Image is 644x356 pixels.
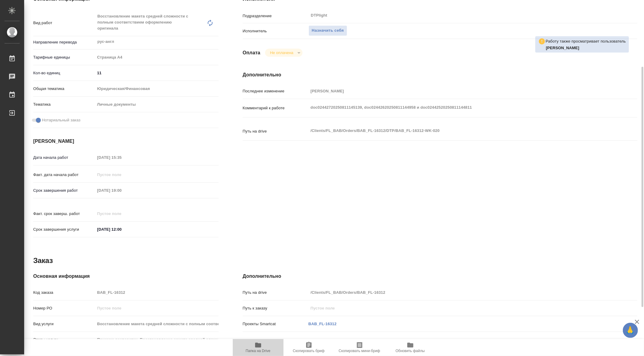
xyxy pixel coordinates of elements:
[233,339,284,356] button: Папка на Drive
[33,305,95,311] p: Номер РО
[95,335,219,344] input: Пустое поле
[309,102,604,113] textarea: doc02442720250811145139, doc02442620250811144958 и doc02442520250811144811
[95,225,148,234] input: ✎ Введи что-нибудь
[95,69,219,77] input: ✎ Введи что-нибудь
[33,256,53,265] h2: Заказ
[293,349,325,353] span: Скопировать бриф
[309,322,337,326] a: BAB_FL-16312
[33,337,95,343] p: Этапы услуги
[95,186,148,195] input: Пустое поле
[95,99,219,110] div: Личные документы
[95,84,219,94] div: Юридическая/Финансовая
[243,28,309,34] p: Исполнитель
[243,128,309,134] p: Путь на drive
[33,273,219,280] h4: Основная информация
[95,288,219,297] input: Пустое поле
[243,321,309,327] p: Проекты Smartcat
[243,88,309,94] p: Последнее изменение
[243,305,309,311] p: Путь к заказу
[33,226,95,233] p: Срок завершения услуги
[95,319,219,328] input: Пустое поле
[95,52,219,63] div: Страница А4
[33,70,95,76] p: Кол-во единиц
[33,211,95,217] p: Факт. срок заверш. работ
[33,20,95,26] p: Вид работ
[265,49,302,57] div: Не оплачена
[33,101,95,107] p: Тематика
[309,304,604,313] input: Пустое поле
[33,290,95,296] p: Код заказа
[268,50,295,55] button: Не оплачена
[33,188,95,194] p: Срок завершения работ
[95,209,148,218] input: Пустое поле
[243,13,309,19] p: Подразделение
[243,49,261,56] h4: Оплата
[309,126,604,136] textarea: /Clients/FL_BAB/Orders/BAB_FL-16312/DTP/BAB_FL-16312-WK-020
[33,54,95,60] p: Тарифные единицы
[243,71,637,79] h4: Дополнительно
[623,323,638,338] button: 🙏
[33,39,95,45] p: Направление перевода
[284,339,334,356] button: Скопировать бриф
[546,45,626,51] p: Архипова Екатерина
[385,339,436,356] button: Обновить файлы
[309,288,604,297] input: Пустое поле
[33,172,95,178] p: Факт. дата начала работ
[95,170,148,179] input: Пустое поле
[334,339,385,356] button: Скопировать мини-бриф
[339,349,380,353] span: Скопировать мини-бриф
[309,25,347,36] button: Назначить себя
[309,87,604,95] input: Пустое поле
[312,27,344,34] span: Назначить себя
[625,324,636,337] span: 🙏
[246,349,271,353] span: Папка на Drive
[42,117,80,123] span: Нотариальный заказ
[95,304,219,313] input: Пустое поле
[33,138,219,145] h4: [PERSON_NAME]
[243,105,309,111] p: Комментарий к работе
[546,46,579,50] b: [PERSON_NAME]
[546,38,626,44] p: Работу также просматривает пользователь
[33,155,95,161] p: Дата начала работ
[95,153,148,162] input: Пустое поле
[243,290,309,296] p: Путь на drive
[33,321,95,327] p: Вид услуги
[33,86,95,92] p: Общая тематика
[243,273,637,280] h4: Дополнительно
[396,349,425,353] span: Обновить файлы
